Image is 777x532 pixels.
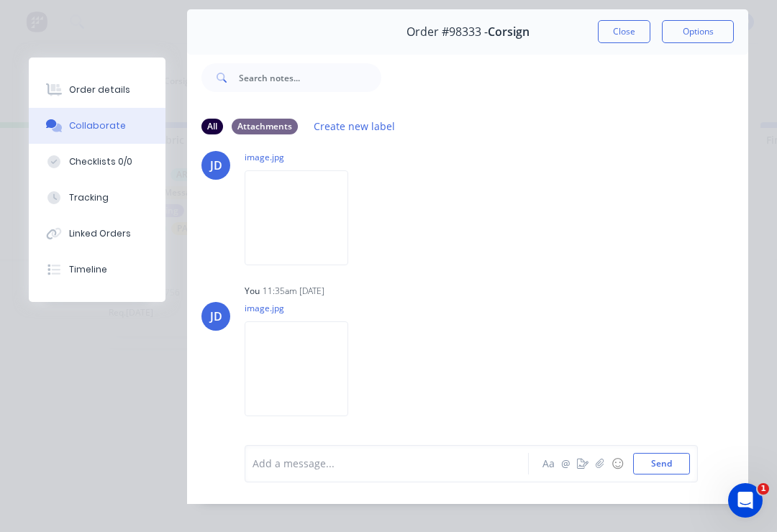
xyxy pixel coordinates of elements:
[69,191,109,204] div: Tracking
[29,144,165,180] button: Checklists 0/0
[29,72,165,108] button: Order details
[406,25,488,39] span: Order #98333 -
[29,252,165,288] button: Timeline
[201,119,223,134] div: All
[245,151,363,163] p: image.jpg
[232,119,298,134] div: Attachments
[728,483,763,518] iframe: Intercom live chat
[306,116,403,136] button: Create new label
[69,83,130,96] div: Order details
[598,20,650,43] button: Close
[29,180,165,216] button: Tracking
[245,302,363,314] p: image.jpg
[29,216,165,252] button: Linked Orders
[488,25,530,39] span: Corsign
[609,455,626,472] button: ☺
[633,453,690,474] button: Send
[540,455,557,472] button: Aa
[245,285,260,298] div: You
[210,157,222,174] div: JD
[69,119,126,132] div: Collaborate
[758,483,769,495] span: 1
[662,20,734,43] button: Options
[69,263,107,276] div: Timeline
[557,455,574,472] button: @
[210,308,222,325] div: JD
[29,108,165,144] button: Collaborate
[263,285,324,298] div: 11:35am [DATE]
[69,155,132,168] div: Checklists 0/0
[239,63,381,92] input: Search notes...
[69,227,131,240] div: Linked Orders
